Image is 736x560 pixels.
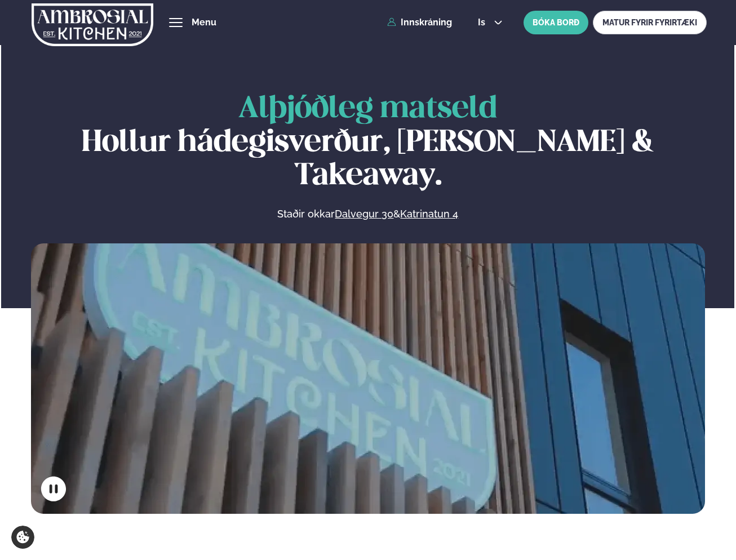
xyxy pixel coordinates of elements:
button: hamburger [169,16,183,29]
a: Katrinatun 4 [400,207,458,221]
span: is [478,18,489,27]
span: Alþjóðleg matseld [238,95,497,124]
a: MATUR FYRIR FYRIRTÆKI [593,11,707,34]
p: Staðir okkar & [155,207,581,221]
img: logo [32,2,153,48]
a: Cookie settings [11,526,34,549]
h1: Hollur hádegisverður, [PERSON_NAME] & Takeaway. [31,93,706,193]
button: BÓKA BORÐ [524,11,588,34]
button: is [469,18,511,27]
a: Dalvegur 30 [335,207,393,221]
a: Innskráning [387,17,452,28]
